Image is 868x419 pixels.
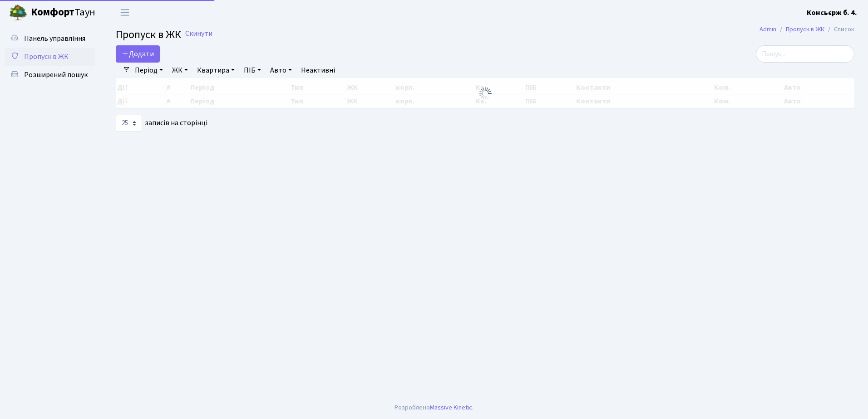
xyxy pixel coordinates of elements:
[5,29,95,48] a: Панель управління
[131,63,167,78] a: Період
[113,5,136,20] button: Переключити навігацію
[24,34,85,44] span: Панель управління
[116,45,160,63] a: Додати
[193,63,238,78] a: Квартира
[240,63,265,78] a: ПІБ
[756,45,854,63] input: Пошук...
[746,20,868,39] nav: breadcrumb
[430,403,472,412] a: Massive Kinetic
[185,29,212,38] a: Скинути
[5,66,95,84] a: Розширений пошук
[116,115,142,132] select: записів на сторінці
[168,63,192,78] a: ЖК
[297,63,339,78] a: Неактивні
[824,24,854,34] li: Список
[24,52,69,62] span: Пропуск в ЖК
[116,27,181,43] span: Пропуск в ЖК
[31,5,74,19] b: Комфорт
[24,70,88,80] span: Розширений пошук
[395,403,473,413] div: Розроблено .
[31,5,95,20] span: Таун
[116,115,207,132] label: записів на сторінці
[759,24,776,34] a: Admin
[122,49,154,59] span: Додати
[5,48,95,66] a: Пропуск в ЖК
[807,7,857,18] a: Консьєрж б. 4.
[786,24,824,34] a: Пропуск в ЖК
[478,86,493,101] img: Обробка...
[266,63,296,78] a: Авто
[9,4,27,22] img: logo.png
